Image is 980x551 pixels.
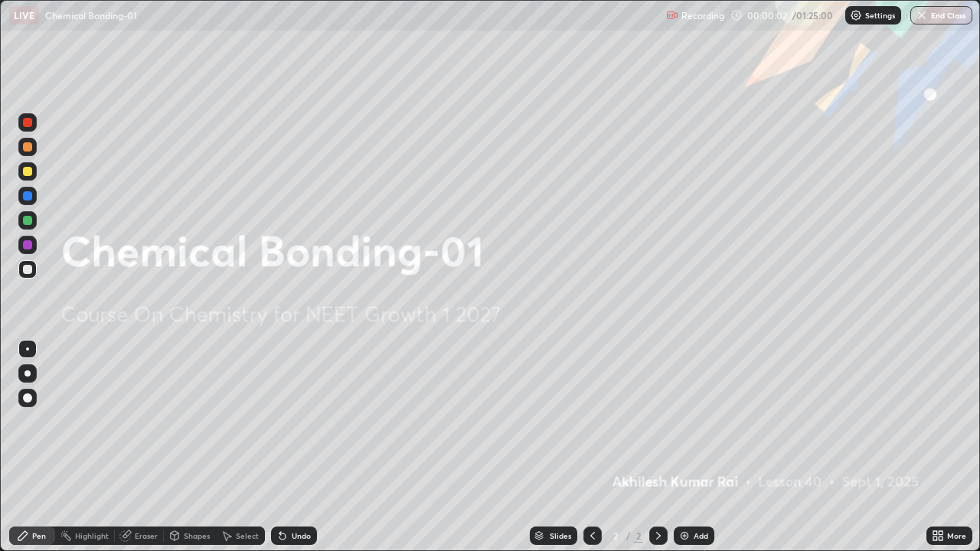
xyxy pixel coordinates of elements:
div: Slides [550,532,571,540]
img: end-class-cross [916,9,928,21]
div: Add [694,532,708,540]
div: Undo [292,532,311,540]
img: recording.375f2c34.svg [666,9,678,21]
div: Eraser [135,532,158,540]
div: 2 [634,529,643,543]
p: Recording [681,10,724,21]
p: Chemical Bonding-01 [45,9,137,21]
div: Pen [32,532,46,540]
div: More [947,532,966,540]
img: class-settings-icons [850,9,862,21]
p: LIVE [14,9,34,21]
div: Select [236,532,259,540]
img: add-slide-button [678,530,691,542]
p: Settings [865,11,895,19]
div: 2 [608,531,623,540]
div: / [626,531,631,540]
div: Shapes [184,532,210,540]
button: End Class [910,6,972,24]
div: Highlight [75,532,109,540]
